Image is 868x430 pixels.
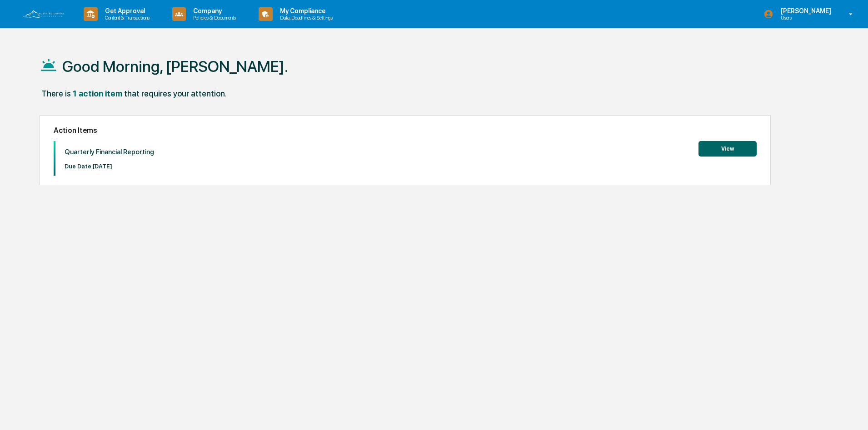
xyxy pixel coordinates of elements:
p: Users [773,15,836,21]
p: My Compliance [273,7,337,15]
p: Company [186,7,240,15]
p: Content & Transactions [98,15,154,21]
p: [PERSON_NAME] [773,7,836,15]
p: Due Date: [DATE] [65,163,154,170]
img: logo [22,9,65,19]
p: Quarterly Financial Reporting [65,148,154,156]
div: There is [41,89,71,98]
div: 1 action item [73,89,122,98]
a: View [698,144,757,152]
h2: Action Items [54,126,757,135]
h1: Good Morning, [PERSON_NAME]. [62,57,288,76]
button: View [698,141,757,157]
div: that requires your attention. [124,89,227,98]
p: Get Approval [98,7,154,15]
p: Policies & Documents [186,15,240,21]
p: Data, Deadlines & Settings [273,15,337,21]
